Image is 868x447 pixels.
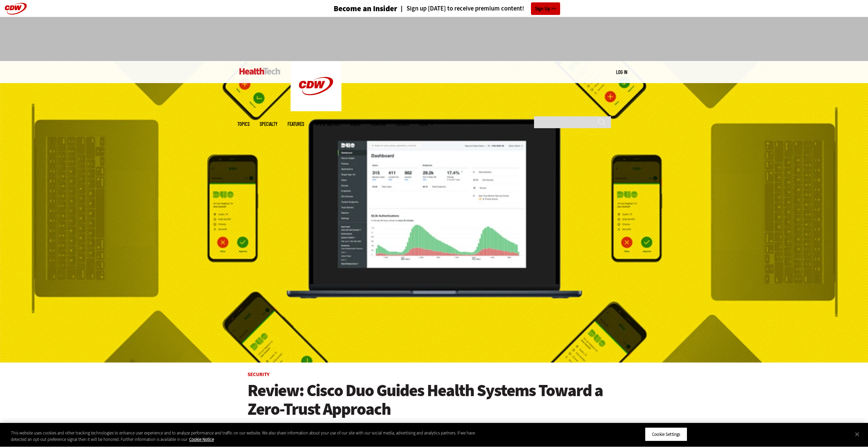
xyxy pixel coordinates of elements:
[334,5,397,13] h3: Become an Insider
[371,121,386,127] a: MonITor
[311,24,557,54] iframe: advertisement
[248,371,270,378] a: Security
[314,121,340,127] a: Tips & Tactics
[237,121,250,127] span: Topics
[308,5,397,13] a: Become an Insider
[248,381,620,419] a: Review: Cisco Duo Guides Health Systems Toward a Zero-Trust Approach
[645,427,687,442] button: Cookie Settings
[239,68,280,75] img: Home
[397,5,524,12] a: Sign up [DATE] to receive premium content!
[189,437,214,443] a: More information about your privacy
[396,121,409,127] a: Events
[531,2,560,15] a: Sign Up
[616,69,627,75] a: Log in
[11,430,477,443] div: This website uses cookies and other tracking technologies to enhance user experience and to analy...
[419,121,433,127] span: More
[850,427,865,442] button: Close
[291,61,341,111] img: Home
[616,69,627,76] div: User menu
[260,121,277,127] span: Specialty
[288,121,304,127] a: Features
[350,121,360,127] a: Video
[291,106,341,113] a: CDW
